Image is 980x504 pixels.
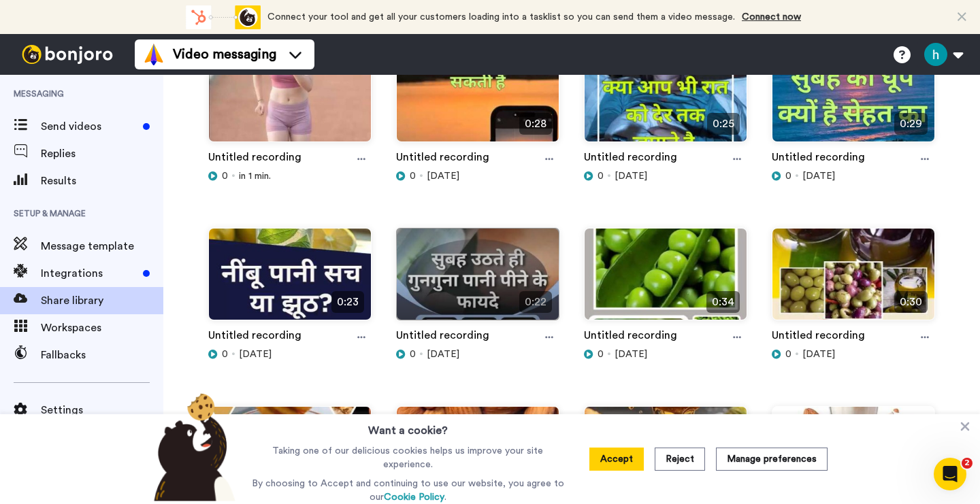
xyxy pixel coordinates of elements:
[222,169,228,183] span: 0
[209,50,371,153] img: 07573a91-5170-462a-96b0-5cefcba512c9_thumbnail_source_1757823721.jpg
[384,492,444,502] a: Cookie Policy
[707,113,740,135] span: 0:25
[410,348,416,361] span: 0
[41,118,137,135] span: Send videos
[772,348,935,361] div: [DATE]
[584,149,677,169] a: Untitled recording
[208,169,372,183] div: in 1 min.
[41,402,163,418] span: Settings
[584,169,747,183] div: [DATE]
[589,448,644,471] button: Accept
[584,348,747,361] div: [DATE]
[396,348,559,361] div: [DATE]
[41,347,163,363] span: Fallbacks
[519,291,552,313] span: 0:22
[894,113,928,135] span: 0:29
[368,414,448,439] h3: Want a cookie?
[706,291,740,313] span: 0:34
[331,291,364,313] span: 0:23
[41,238,163,254] span: Message template
[208,348,372,361] div: [DATE]
[186,5,261,29] div: animation
[585,229,747,331] img: 87256288-0503-4525-b5c7-206adeec8099_thumbnail_source_1757303950.jpg
[772,229,934,331] img: 953e847a-abf6-4134-9587-1bd5e73e6410_thumbnail_source_1757130573.jpg
[742,12,801,22] a: Connect now
[396,149,489,169] a: Untitled recording
[772,327,865,348] a: Untitled recording
[41,320,163,336] span: Workspaces
[716,448,828,471] button: Manage preferences
[396,327,489,348] a: Untitled recording
[785,348,791,361] span: 0
[248,444,568,471] p: Taking one of our delicious cookies helps us improve your site experience.
[41,146,163,162] span: Replies
[772,149,865,169] a: Untitled recording
[410,169,416,183] span: 0
[772,169,935,183] div: [DATE]
[173,45,276,64] span: Video messaging
[584,327,677,348] a: Untitled recording
[41,265,137,282] span: Integrations
[142,392,242,501] img: bear-with-cookie.png
[598,169,604,183] span: 0
[519,113,552,135] span: 0:28
[143,44,165,65] img: vm-color.svg
[934,458,966,490] iframe: Intercom live chat
[41,292,163,309] span: Share library
[585,50,747,153] img: 6e07e68b-ce64-4d15-bd42-4fc0fc4ffa4a_thumbnail_source_1757657579.jpg
[397,229,559,331] img: 12f476f4-96e4-47a9-bcf6-058f81f4a6e4_thumbnail_source_1757390661.jpg
[962,458,973,469] span: 2
[41,173,163,189] span: Results
[655,448,705,471] button: Reject
[397,50,559,153] img: 5c998328-41ee-472e-859c-e9eb55867133_thumbnail_source_1757735615.jpg
[772,50,934,153] img: 67085eae-81e3-4546-a831-a9bcffeed7c0_thumbnail_source_1757563115.jpg
[396,169,559,183] div: [DATE]
[208,149,301,169] a: Untitled recording
[785,169,791,183] span: 0
[267,12,735,22] span: Connect your tool and get all your customers loading into a tasklist so you can send them a video...
[16,45,118,64] img: bj-logo-header-white.svg
[598,348,604,361] span: 0
[222,348,228,361] span: 0
[208,327,301,348] a: Untitled recording
[209,229,371,331] img: 19471126-61ec-42b3-8357-7aae85f90ba0_thumbnail_source_1757476055.jpg
[894,291,928,313] span: 0:30
[248,477,568,504] p: By choosing to Accept and continuing to use our website, you agree to our .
